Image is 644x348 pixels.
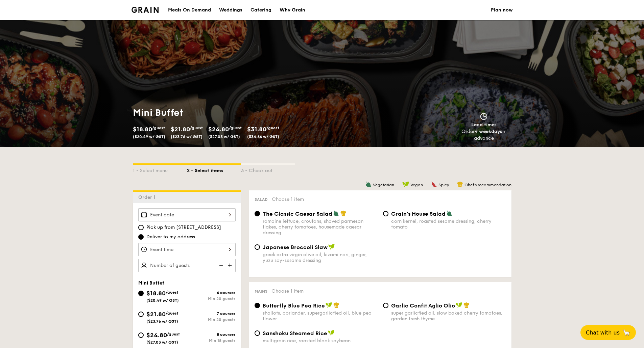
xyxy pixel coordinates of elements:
input: Pick up from [STREET_ADDRESS] [138,225,144,230]
span: ($34.66 w/ GST) [247,134,279,139]
span: Deliver to my address [146,234,195,240]
span: /guest [166,311,178,316]
img: icon-vegan.f8ff3823.svg [328,330,335,336]
span: /guest [229,126,242,130]
input: The Classic Caesar Saladromaine lettuce, croutons, shaved parmesan flakes, cherry tomatoes, house... [255,211,260,216]
div: Min 20 guests [187,317,236,322]
img: icon-chef-hat.a58ddaea.svg [457,181,463,187]
div: 1 - Select menu [133,165,187,174]
div: multigrain rice, roasted black soybean [263,338,378,344]
div: Min 20 guests [187,296,236,301]
div: super garlicfied oil, slow baked cherry tomatoes, garden fresh thyme [391,310,506,322]
a: Logotype [132,7,159,13]
span: ($23.76 w/ GST) [146,319,178,324]
input: Event time [138,243,236,256]
span: /guest [152,126,165,130]
span: ($20.49 w/ GST) [146,298,179,303]
span: Salad [255,197,268,202]
h1: Mini Buffet [133,107,319,119]
input: $21.80/guest($23.76 w/ GST)7 coursesMin 20 guests [138,312,144,317]
img: icon-vegan.f8ff3823.svg [326,302,332,308]
div: greek extra virgin olive oil, kizami nori, ginger, yuzu soy-sesame dressing [263,252,378,263]
div: 6 courses [187,290,236,295]
span: Chef's recommendation [464,183,511,187]
input: Garlic Confit Aglio Oliosuper garlicfied oil, slow baked cherry tomatoes, garden fresh thyme [383,303,388,308]
span: Lead time: [471,122,496,128]
input: Japanese Broccoli Slawgreek extra virgin olive oil, kizami nori, ginger, yuzu soy-sesame dressing [255,244,260,250]
div: Min 15 guests [187,338,236,343]
span: $31.80 [247,126,266,133]
div: Order in advance [454,128,514,142]
span: Vegan [410,183,423,187]
img: icon-chef-hat.a58ddaea.svg [333,302,339,308]
input: Event date [138,208,236,221]
div: shallots, coriander, supergarlicfied oil, blue pea flower [263,310,378,322]
span: Order 1 [138,194,158,200]
img: icon-vegan.f8ff3823.svg [328,244,335,250]
input: Sanshoku Steamed Ricemultigrain rice, roasted black soybean [255,330,260,336]
span: ($27.03 w/ GST) [208,134,240,139]
span: Garlic Confit Aglio Olio [391,302,455,309]
span: Mini Buffet [138,280,164,286]
span: Chat with us [586,329,620,336]
input: $24.80/guest($27.03 w/ GST)8 coursesMin 15 guests [138,332,144,338]
div: corn kernel, roasted sesame dressing, cherry tomato [391,218,506,230]
span: ($23.76 w/ GST) [171,134,202,139]
span: $21.80 [146,311,166,318]
span: /guest [166,290,178,295]
span: Butterfly Blue Pea Rice [263,302,325,309]
input: Deliver to my address [138,234,144,240]
span: Vegetarian [373,183,394,187]
img: icon-spicy.37a8142b.svg [431,181,437,187]
span: $21.80 [171,126,190,133]
img: icon-vegan.f8ff3823.svg [402,181,409,187]
span: The Classic Caesar Salad [263,211,332,217]
span: $18.80 [146,290,166,297]
strong: 4 weekdays [475,129,502,134]
div: 7 courses [187,311,236,316]
span: /guest [190,126,203,130]
div: 8 courses [187,332,236,337]
img: icon-clock.2db775ea.svg [479,113,489,120]
span: Choose 1 item [272,196,304,202]
span: ($27.03 w/ GST) [146,340,178,345]
span: $18.80 [133,126,152,133]
img: icon-vegetarian.fe4039eb.svg [446,210,452,216]
div: romaine lettuce, croutons, shaved parmesan flakes, cherry tomatoes, housemade caesar dressing [263,218,378,236]
span: 🦙 [622,329,630,337]
img: icon-chef-hat.a58ddaea.svg [463,302,470,308]
span: Pick up from [STREET_ADDRESS] [146,224,221,231]
div: 3 - Check out [241,165,295,174]
img: icon-vegan.f8ff3823.svg [456,302,462,308]
div: 2 - Select items [187,165,241,174]
span: Grain's House Salad [391,211,446,217]
button: Chat with us🦙 [580,325,636,340]
input: Number of guests [138,259,236,272]
span: Sanshoku Steamed Rice [263,330,327,337]
span: Spicy [438,183,449,187]
input: $18.80/guest($20.49 w/ GST)6 coursesMin 20 guests [138,291,144,296]
img: icon-add.58712e84.svg [225,259,236,272]
span: Choose 1 item [271,288,304,294]
img: icon-vegetarian.fe4039eb.svg [365,181,372,187]
span: ($20.49 w/ GST) [133,134,165,139]
span: /guest [266,126,279,130]
span: /guest [167,332,180,337]
img: icon-vegetarian.fe4039eb.svg [333,210,339,216]
input: Butterfly Blue Pea Riceshallots, coriander, supergarlicfied oil, blue pea flower [255,303,260,308]
img: icon-reduce.1d2dbef1.svg [215,259,225,272]
span: $24.80 [208,126,229,133]
span: $24.80 [146,331,167,339]
span: Japanese Broccoli Slaw [263,244,328,250]
span: Mains [255,289,267,294]
img: Grain [132,7,159,13]
input: Grain's House Saladcorn kernel, roasted sesame dressing, cherry tomato [383,211,388,216]
img: icon-chef-hat.a58ddaea.svg [340,210,347,216]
